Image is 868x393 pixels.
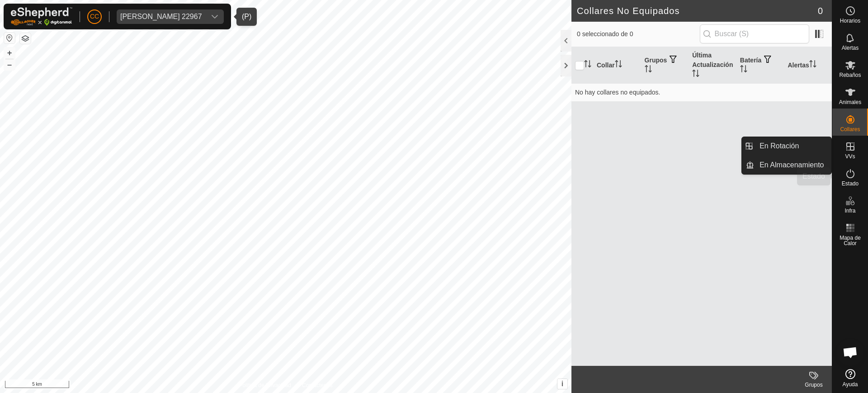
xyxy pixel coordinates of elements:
[784,47,832,84] th: Alertas
[689,47,736,84] th: Última Actualización
[742,156,831,174] li: En Almacenamiento
[839,99,861,105] span: Animales
[645,66,652,74] p-sorticon: Activar para ordenar
[4,33,15,43] button: Restablecer Mapa
[796,381,832,389] div: Grupos
[577,5,818,16] h2: Collares No Equipados
[4,47,15,58] button: +
[561,380,563,388] span: i
[832,365,868,391] a: Ayuda
[11,7,72,26] img: Logo Gallagher
[700,24,809,43] input: Buscar (S)
[840,127,860,132] span: Collares
[557,379,567,389] button: i
[839,72,861,78] span: Rebaños
[615,62,622,69] p-sorticon: Activar para ordenar
[4,59,15,70] button: –
[736,47,784,84] th: Batería
[809,62,816,69] p-sorticon: Activar para ordenar
[818,4,823,18] span: 0
[842,45,859,51] span: Alertas
[20,33,31,44] button: Capas del Mapa
[845,154,855,159] span: VVs
[837,339,864,366] div: Chat abierto
[302,381,332,389] a: Contáctenos
[840,18,860,24] span: Horarios
[692,71,699,78] p-sorticon: Activar para ordenar
[759,141,799,152] span: En Rotación
[641,47,689,84] th: Grupos
[844,208,855,213] span: Infra
[206,9,224,24] div: dropdown trigger
[117,9,206,24] span: Carlos Bodas Velasco 22967
[835,235,866,246] span: Mapa de Calor
[120,13,202,20] div: [PERSON_NAME] 22967
[843,382,858,387] span: Ayuda
[584,62,591,69] p-sorticon: Activar para ordenar
[754,137,831,155] a: En Rotación
[571,83,832,101] td: No hay collares no equipados.
[593,47,641,84] th: Collar
[90,12,99,21] span: CC
[842,181,859,186] span: Estado
[754,156,831,174] a: En Almacenamiento
[742,137,831,155] li: En Rotación
[239,381,291,389] a: Política de Privacidad
[577,29,700,39] span: 0 seleccionado de 0
[759,160,824,170] span: En Almacenamiento
[740,66,747,74] p-sorticon: Activar para ordenar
